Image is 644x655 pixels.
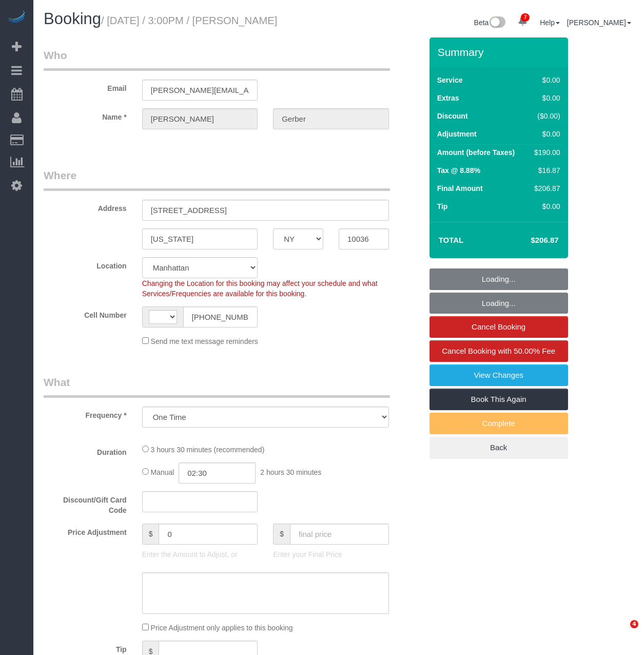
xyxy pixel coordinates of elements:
small: / [DATE] / 3:00PM / [PERSON_NAME] [101,15,277,26]
label: Discount [437,111,468,121]
a: Cancel Booking with 50.00% Fee [430,340,568,362]
a: Beta [474,18,506,27]
label: Address [36,200,134,214]
div: ($0.00) [530,111,560,121]
label: Tip [437,201,448,211]
a: Cancel Booking [430,316,568,338]
span: Cancel Booking with 50.00% Fee [442,346,555,355]
label: Discount/Gift Card Code [36,491,134,515]
strong: Total [439,236,464,244]
img: New interface [489,16,505,30]
span: $ [273,524,290,545]
p: Enter your Final Price [273,549,389,560]
div: $0.00 [530,93,560,103]
span: 3 hours 30 minutes (recommended) [151,446,265,454]
input: City [142,228,258,249]
input: Last Name [273,108,389,129]
span: Send me text message reminders [151,337,258,345]
div: $0.00 [530,201,560,211]
span: Changing the Location for this booking may affect your schedule and what Services/Frequencies are... [142,279,378,298]
a: Book This Again [430,389,568,410]
span: 4 [630,620,638,628]
h4: $206.87 [500,236,558,245]
a: 7 [513,10,533,33]
iframe: Intercom live chat [609,620,634,645]
input: Zip Code [339,228,389,249]
div: $0.00 [530,129,560,139]
input: Cell Number [183,306,258,327]
label: Extras [437,93,459,103]
div: $190.00 [530,147,560,158]
span: Price Adjustment only applies to this booking [151,624,293,632]
label: Email [36,80,134,93]
a: Back [430,437,568,458]
div: $206.87 [530,183,560,194]
label: Cell Number [36,306,134,320]
label: Name * [36,108,134,122]
label: Service [437,75,463,85]
span: 2 hours 30 minutes [260,468,321,476]
label: Final Amount [437,183,483,194]
div: $0.00 [530,75,560,85]
label: Tip [36,641,134,654]
span: Manual [151,468,174,476]
label: Frequency * [36,407,134,420]
p: Enter the Amount to Adjust, or [142,549,258,560]
h3: Summary [438,46,563,58]
label: Tax @ 8.88% [437,165,480,176]
legend: What [44,375,390,398]
label: Adjustment [437,129,477,139]
legend: Where [44,168,390,191]
label: Price Adjustment [36,524,134,537]
label: Location [36,257,134,271]
img: Automaid Logo [6,10,27,25]
span: Booking [44,10,101,28]
label: Duration [36,444,134,457]
span: $ [142,524,159,545]
a: [PERSON_NAME] [567,18,631,27]
div: $16.87 [530,165,560,176]
input: Email [142,80,258,101]
input: First Name [142,108,258,129]
a: View Changes [430,364,568,386]
span: 7 [521,13,530,22]
legend: Who [44,48,390,71]
a: Help [540,18,560,27]
input: final price [290,524,389,545]
label: Amount (before Taxes) [437,147,515,158]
